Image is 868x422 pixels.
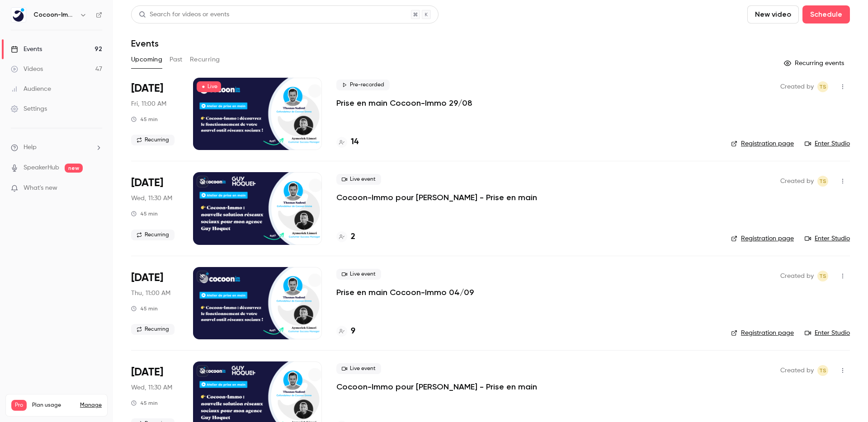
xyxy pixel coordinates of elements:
span: Recurring [131,135,175,145]
span: Live [197,81,221,92]
a: 9 [336,325,355,338]
h4: 9 [351,325,355,338]
span: Thu, 11:00 AM [131,289,170,298]
span: Live event [336,269,381,280]
span: TS [819,271,826,281]
span: Help [24,143,37,152]
a: 2 [336,231,355,243]
h4: 14 [351,136,359,148]
a: Registration page [731,328,794,338]
button: Upcoming [131,52,162,67]
span: Pro [11,400,27,411]
span: TS [819,176,826,187]
div: 45 min [131,399,158,407]
span: [DATE] [131,176,163,190]
button: New video [747,5,799,23]
a: Manage [80,402,102,409]
span: Live event [336,174,381,185]
span: Wed, 11:30 AM [131,383,172,392]
span: Recurring [131,324,175,335]
span: Thomas Sadoul [817,365,828,376]
img: Cocoon-Immo [11,8,26,22]
div: 45 min [131,210,158,217]
button: Schedule [802,5,850,23]
button: Past [170,52,183,67]
button: Recurring [190,52,220,67]
span: [DATE] [131,271,163,285]
a: Prise en main Cocoon-Immo 04/09 [336,287,474,298]
a: Cocoon-Immo pour [PERSON_NAME] - Prise en main [336,192,537,203]
span: TS [819,81,826,92]
span: Created by [780,81,814,92]
a: Enter Studio [805,234,850,243]
a: Enter Studio [805,139,850,148]
h4: 2 [351,231,355,243]
span: Created by [780,176,814,187]
span: new [65,164,83,173]
div: Videos [11,65,43,74]
h6: Cocoon-Immo [33,10,76,19]
a: Enter Studio [805,328,850,338]
a: SpeakerHub [24,163,59,173]
span: Live event [336,363,381,374]
span: Recurring [131,230,175,240]
span: [DATE] [131,81,163,96]
a: Registration page [731,139,794,148]
div: Sep 4 Thu, 11:00 AM (Europe/Paris) [131,267,179,339]
a: Registration page [731,234,794,243]
span: Pre-recorded [336,80,390,90]
div: Audience [11,84,51,94]
button: Recurring events [780,56,850,70]
span: Thomas Sadoul [817,271,828,281]
span: Created by [780,365,814,376]
div: Settings [11,104,47,113]
iframe: Noticeable Trigger [91,184,102,192]
h1: Events [131,38,159,49]
span: Fri, 11:00 AM [131,99,166,108]
span: TS [819,365,826,376]
li: help-dropdown-opener [11,143,102,152]
div: 45 min [131,116,158,123]
a: Cocoon-Immo pour [PERSON_NAME] - Prise en main [336,381,537,392]
div: Aug 29 Fri, 11:00 AM (Europe/Paris) [131,78,179,150]
div: Events [11,45,42,54]
div: 45 min [131,305,158,312]
span: Thomas Sadoul [817,176,828,187]
span: Created by [780,271,814,281]
div: Search for videos or events [139,10,229,19]
span: What's new [24,183,57,193]
div: Sep 3 Wed, 11:30 AM (Europe/Paris) [131,172,179,244]
a: Prise en main Cocoon-Immo 29/08 [336,98,472,108]
a: 14 [336,136,359,148]
span: Wed, 11:30 AM [131,194,172,203]
span: [DATE] [131,365,163,380]
span: Plan usage [32,402,75,409]
span: Thomas Sadoul [817,81,828,92]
